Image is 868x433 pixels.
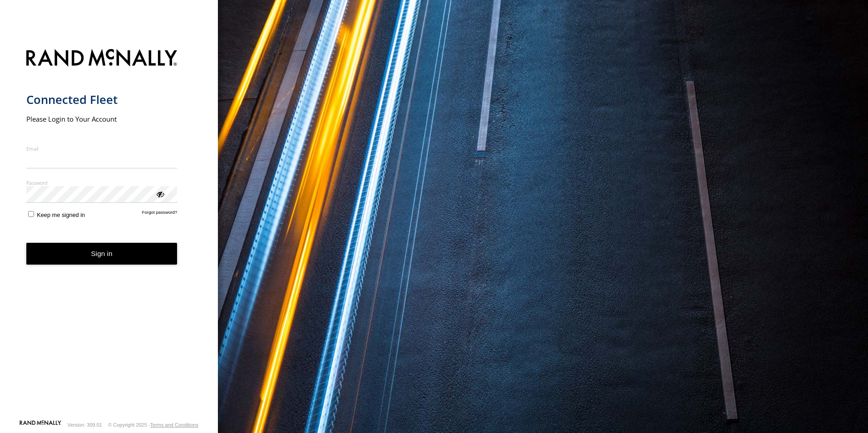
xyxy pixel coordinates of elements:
[142,210,178,218] a: Forgot password?
[150,422,198,428] a: Terms and Conditions
[20,420,61,429] a: Visit our Website
[26,44,192,419] form: main
[68,422,102,428] div: Version: 309.01
[26,92,178,107] h1: Connected Fleet
[26,47,178,70] img: Rand McNally
[108,422,198,428] div: © Copyright 2025 -
[26,243,178,265] button: Sign in
[26,114,178,123] h2: Please Login to Your Account
[26,145,178,152] label: Email
[37,212,85,218] span: Keep me signed in
[26,179,178,186] label: Password
[155,189,164,198] div: ViewPassword
[28,211,34,217] input: Keep me signed in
